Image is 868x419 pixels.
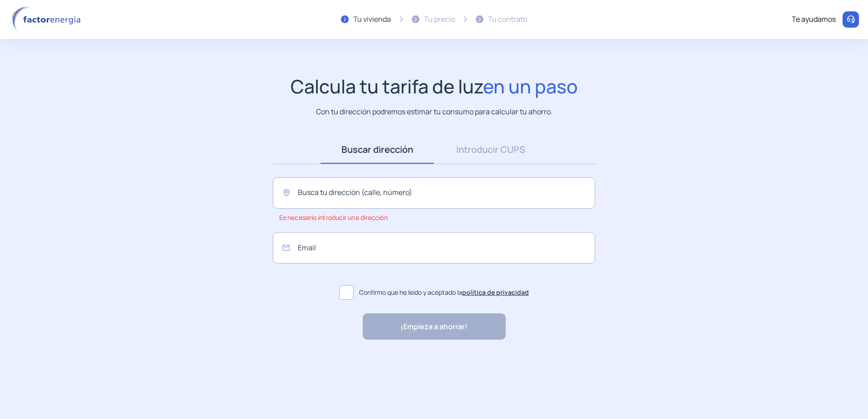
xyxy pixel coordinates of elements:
h1: Calcula tu tarifa de luz [291,75,578,97]
div: Tu contrato [488,14,527,25]
span: Es necesario introducir una dirección [279,209,388,227]
a: Introducir CUPS [434,136,547,164]
a: Buscar dirección [321,136,434,164]
span: Confirmo que he leído y aceptado la [359,287,529,297]
div: Tu precio [424,14,455,25]
img: llamar [846,15,855,24]
a: política de privacidad [462,288,529,297]
p: Con tu dirección podremos estimar tu consumo para calcular tu ahorro. [316,106,552,117]
span: en un paso [483,73,578,99]
div: Tu vivienda [353,14,391,25]
div: Te ayudamos [792,14,836,25]
img: logo factor [9,6,86,33]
